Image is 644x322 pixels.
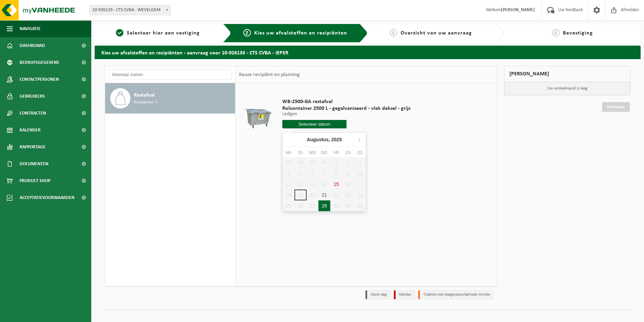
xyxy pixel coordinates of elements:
div: [PERSON_NAME] [504,66,630,82]
span: Contracten [20,105,46,122]
div: 21 [318,190,330,200]
span: Kies uw afvalstoffen en recipiënten [254,30,347,36]
span: Dashboard [20,37,45,54]
a: Doorgaan [602,102,630,112]
div: Augustus, [304,134,344,145]
div: do [318,149,330,156]
span: Bedrijfsgegevens [20,54,59,71]
span: Navigatie [20,20,41,37]
div: wo [307,149,318,156]
span: 2 [243,29,251,36]
p: Ledigen [282,112,410,117]
a: 1Selecteer hier een vestiging [98,29,218,37]
div: ma [283,149,294,156]
p: Uw winkelmand is leeg [504,82,630,95]
i: 2025 [331,137,342,142]
input: Selecteer datum [282,120,347,128]
h2: Kies uw afvalstoffen en recipiënten - aanvraag voor 10-926133 - CTS CVBA - IEPER [95,46,641,59]
div: di [294,149,306,156]
span: Recipiënten: 1 [134,99,158,106]
span: Restafval [134,91,155,99]
span: 4 [552,29,559,36]
span: Bevestiging [563,30,593,36]
input: Materiaal zoeken [109,70,232,80]
span: Overzicht van uw aanvraag [401,30,472,36]
span: Acceptatievoorwaarden [20,189,74,206]
li: Vaste dag [365,290,390,299]
span: WB-2500-GA restafval [282,98,410,105]
div: 28 [318,200,330,211]
span: Documenten [20,155,48,172]
span: Contactpersonen [20,71,59,88]
span: 10-926129 - CTS CVBA - WEVELGEM [90,5,170,15]
span: Rolcontainer 2500 L - gegalvaniseerd - vlak deksel - grijs [282,105,410,112]
div: vr [330,149,342,156]
div: Keuze recipiënt en planning [236,66,303,83]
div: za [342,149,354,156]
button: Restafval Recipiënten: 1 [105,83,235,114]
span: 10-926129 - CTS CVBA - WEVELGEM [89,5,171,15]
span: 1 [116,29,123,36]
span: Kalender [20,122,41,139]
li: Tijdelijk niet toegestaan/période limitée [418,290,494,299]
span: Rapportage [20,139,46,155]
span: 3 [390,29,397,36]
strong: [PERSON_NAME] [501,7,535,13]
div: zo [354,149,366,156]
span: Product Shop [20,172,50,189]
span: Selecteer hier een vestiging [127,30,200,36]
span: Gebruikers [20,88,45,105]
li: Holiday [394,290,415,299]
